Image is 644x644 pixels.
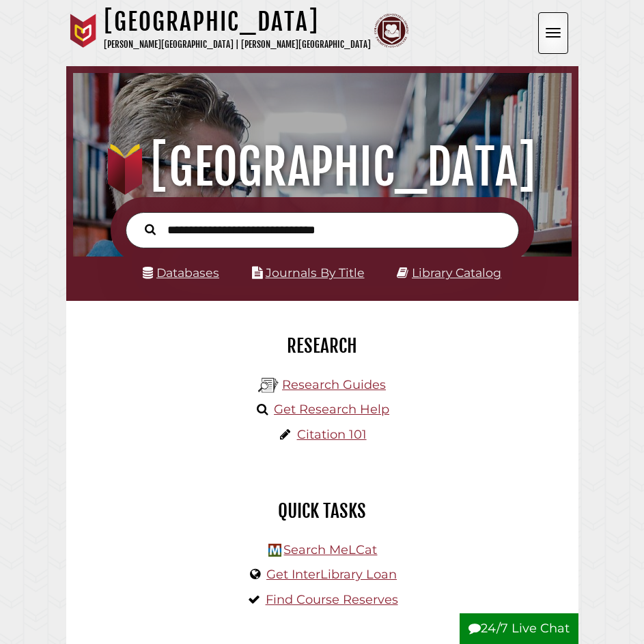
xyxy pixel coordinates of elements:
[76,334,568,357] h2: Research
[412,265,501,280] a: Library Catalog
[143,265,219,280] a: Databases
[266,265,365,280] a: Journals By Title
[66,14,100,48] img: Calvin University
[283,542,377,557] a: Search MeLCat
[104,7,371,37] h1: [GEOGRAPHIC_DATA]
[374,14,408,48] img: Calvin Theological Seminary
[83,137,562,197] h1: [GEOGRAPHIC_DATA]
[538,12,568,54] button: Open the menu
[268,544,281,557] img: Hekman Library Logo
[274,402,389,417] a: Get Research Help
[266,567,397,582] a: Get InterLibrary Loan
[258,375,279,396] img: Hekman Library Logo
[297,427,367,442] a: Citation 101
[138,220,163,237] button: Search
[282,377,386,392] a: Research Guides
[145,224,156,236] i: Search
[76,499,568,523] h2: Quick Tasks
[266,592,398,607] a: Find Course Reserves
[104,37,371,53] p: [PERSON_NAME][GEOGRAPHIC_DATA] | [PERSON_NAME][GEOGRAPHIC_DATA]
